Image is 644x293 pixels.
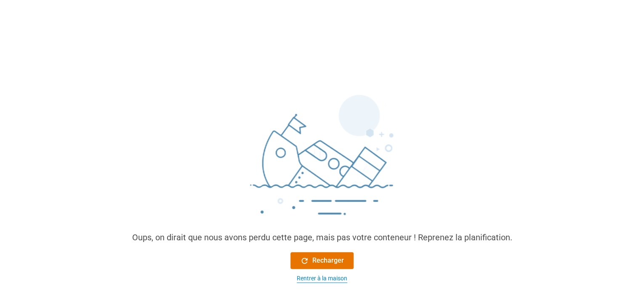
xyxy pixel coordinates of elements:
img: sinking_ship.png [196,91,448,231]
font: Rentrer à la maison [297,275,347,282]
font: Oups, on dirait que nous avons perdu cette page, mais pas votre conteneur ! Reprenez la planifica... [132,232,512,242]
button: Rentrer à la maison [290,274,354,283]
font: Recharger [312,256,344,264]
button: Recharger [290,252,354,269]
